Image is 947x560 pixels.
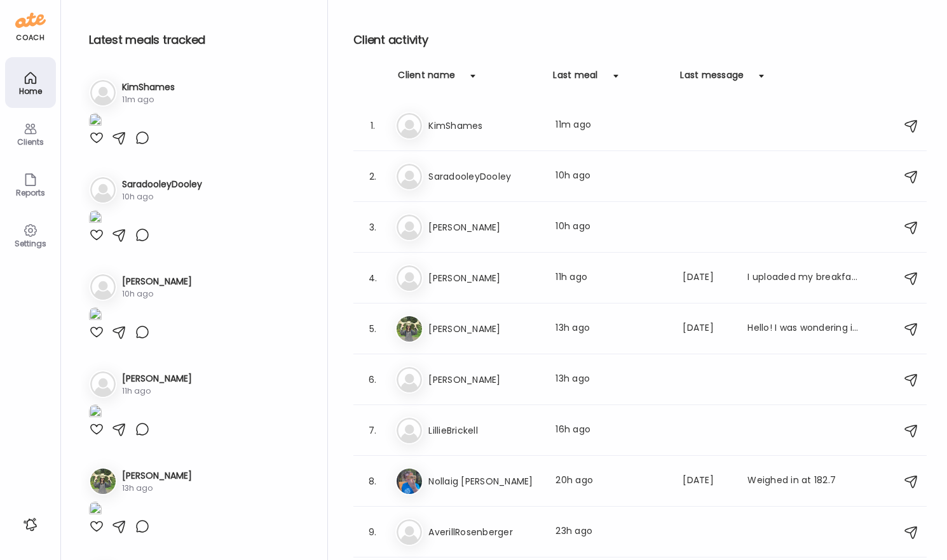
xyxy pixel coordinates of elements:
h3: LillieBrickell [428,423,540,438]
div: 7. [365,423,380,438]
div: [DATE] [683,321,732,337]
div: [DATE] [683,474,732,489]
img: bg-avatar-default.svg [397,113,422,138]
div: Clients [8,138,53,146]
img: bg-avatar-default.svg [90,177,116,203]
div: 16h ago [555,423,667,438]
img: avatars%2FguMlrAoU3Qe0WxLzca1mfYkwLcQ2 [90,469,116,494]
h3: [PERSON_NAME] [428,220,540,235]
div: 2. [365,169,380,184]
img: bg-avatar-default.svg [397,164,422,189]
div: Client name [398,69,455,89]
div: 13h ago [555,321,667,337]
img: images%2FtVvR8qw0WGQXzhI19RVnSNdNYhJ3%2FcASoWNAoX3lPQBAnreEr%2FPMfins04TW4XYzIoURwb_1080 [89,113,102,130]
h3: SaradooleyDooley [122,178,202,191]
div: 13h ago [122,483,192,494]
div: 3. [365,220,380,235]
h3: [PERSON_NAME] [122,469,192,483]
h3: [PERSON_NAME] [122,372,192,385]
h3: [PERSON_NAME] [428,321,540,337]
div: 13h ago [555,372,667,387]
h3: [PERSON_NAME] [428,270,540,286]
div: coach [16,32,44,43]
img: bg-avatar-default.svg [90,80,116,105]
div: 20h ago [555,474,667,489]
img: bg-avatar-default.svg [397,367,422,392]
img: bg-avatar-default.svg [397,418,422,443]
div: Hello! I was wondering if I get a craving for soda, do you recommend olipop/poppi drinks? [747,321,859,337]
img: images%2FguMlrAoU3Qe0WxLzca1mfYkwLcQ2%2Fm0HuNnIRQ8U5aIqpaZrI%2F61NYnOgcPcWVK7ZKKkZK_1080 [89,502,102,519]
img: bg-avatar-default.svg [397,519,422,545]
h2: Latest meals tracked [89,30,307,50]
div: 8. [365,474,380,489]
h3: [PERSON_NAME] [428,372,540,387]
img: bg-avatar-default.svg [90,274,116,300]
div: 9. [365,524,380,540]
div: 6. [365,372,380,387]
h3: Nollaig [PERSON_NAME] [428,474,540,489]
h3: AverillRosenberger [428,524,540,540]
div: Home [8,87,53,95]
div: 5. [365,321,380,337]
img: images%2FgSnh2nEFsXV1uZNxAjM2RCRngen2%2FDY8wcWHJo9IKh51bhPic%2FUKGBB84AWdGKjeaUV3bD_1080 [89,404,102,422]
div: 11m ago [122,94,175,105]
img: bg-avatar-default.svg [397,265,422,291]
img: avatars%2FtWGZA4JeKxP2yWK9tdH6lKky5jf1 [397,469,422,494]
div: 10h ago [122,288,192,300]
img: avatars%2FguMlrAoU3Qe0WxLzca1mfYkwLcQ2 [397,316,422,342]
div: 11h ago [555,270,667,286]
div: [DATE] [683,270,732,286]
h2: Client activity [353,30,927,50]
h3: SaradooleyDooley [428,169,540,184]
div: Last message [680,69,744,89]
div: Last meal [553,69,597,89]
div: Weighed in at 182.7 [747,474,859,489]
div: 11m ago [555,118,667,133]
div: 10h ago [555,220,667,235]
h3: KimShames [428,118,540,133]
h3: KimShames [122,81,175,94]
img: ate [15,10,46,30]
div: I uploaded my breakfast but not sure I did it right 😂 can you see it? [747,270,859,286]
div: Reports [8,189,53,197]
img: images%2FAecNj4EkSmYIDEbH7mcU6unuQaQ2%2FRdP4IvV3lMZLXjnwHR6Y%2FkJAw10CmcBzQafrlWCWc_1080 [89,210,102,227]
div: 11h ago [122,385,192,397]
div: 4. [365,270,380,286]
h3: [PERSON_NAME] [122,275,192,288]
img: bg-avatar-default.svg [90,371,116,397]
div: Settings [8,239,53,248]
div: 1. [365,118,380,133]
img: images%2FVv5Hqadp83Y4MnRrP5tYi7P5Lf42%2F54QfkpOczeyxxxEaAh6H%2FfLw5y1GlfnQmmlkaFNMf_1080 [89,307,102,324]
img: bg-avatar-default.svg [397,215,422,240]
div: 10h ago [122,191,202,203]
div: 23h ago [555,524,667,540]
div: 10h ago [555,169,667,184]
